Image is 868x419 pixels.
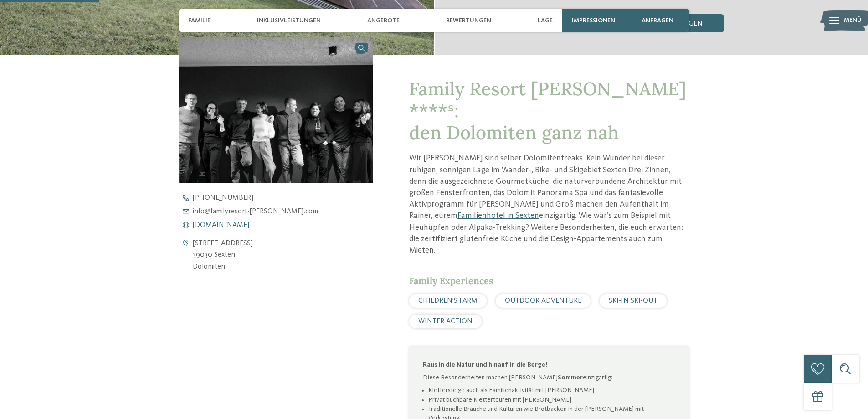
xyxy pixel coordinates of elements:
span: Inklusivleistungen [257,17,321,25]
span: CHILDREN’S FARM [418,297,478,305]
span: WINTER ACTION [418,318,473,325]
span: anfragen [642,17,673,25]
span: Bewertungen [446,17,491,25]
span: [PHONE_NUMBER] [193,194,253,202]
span: [DOMAIN_NAME] [193,222,249,229]
span: OUTDOOR ADVENTURE [505,297,581,305]
strong: Raus in die Natur und hinauf in die Berge! [423,362,547,368]
span: Lage [538,17,553,25]
address: [STREET_ADDRESS] 39030 Sexten Dolomiten [193,238,253,273]
span: SKI-IN SKI-OUT [609,297,657,305]
span: Family Experiences [409,275,493,286]
a: [DOMAIN_NAME] [179,222,389,229]
span: Impressionen [572,17,615,25]
span: Familie [188,17,211,25]
img: Unser Familienhotel in Sexten, euer Urlaubszuhause in den Dolomiten [179,37,373,182]
a: Familienhotel in Sexten [457,212,539,220]
strong: Sommer [558,374,583,381]
span: Family Resort [PERSON_NAME] ****ˢ: den Dolomiten ganz nah [409,77,686,144]
li: Klettersteige auch als Familienaktivität mit [PERSON_NAME] [428,386,675,395]
li: Privat buchbare Klettertouren mit [PERSON_NAME] [428,395,675,404]
a: [PHONE_NUMBER] [179,194,389,202]
a: info@familyresort-[PERSON_NAME].com [179,208,389,215]
span: info@ familyresort-[PERSON_NAME]. com [193,208,318,215]
p: Diese Besonderheiten machen [PERSON_NAME] einzigartig: [423,373,675,382]
span: Angebote [367,17,400,25]
p: Wir [PERSON_NAME] sind selber Dolomitenfreaks. Kein Wunder bei dieser ruhigen, sonnigen Lage im W... [409,153,689,256]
